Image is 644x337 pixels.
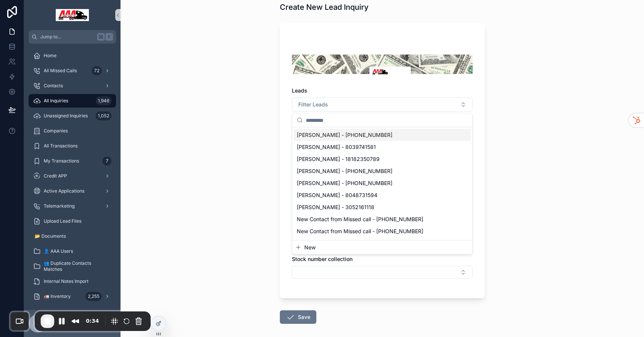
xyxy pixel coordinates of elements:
[297,179,392,187] span: [PERSON_NAME] - [PHONE_NUMBER]
[297,155,380,163] span: [PERSON_NAME] - 18182350789
[297,131,392,139] span: [PERSON_NAME] - [PHONE_NUMBER]
[44,293,71,299] span: 🚛 Inventory
[29,124,116,138] a: Companies
[44,83,63,89] span: Contacts
[96,111,111,120] div: 1,052
[44,248,73,254] span: 👤 AAA Users
[297,167,392,175] span: [PERSON_NAME] - [PHONE_NUMBER]
[297,143,376,151] span: [PERSON_NAME] - 8039741581
[29,139,116,153] a: All Transactions
[44,203,75,209] span: Telemarketing
[292,128,472,240] div: Suggestions
[44,53,56,59] span: Home
[44,98,68,104] span: All Inquiries
[292,266,473,279] button: Select Button
[280,2,369,12] h1: Create New Lead Inquiry
[292,97,473,112] button: Select Button
[29,94,116,108] a: All Inquiries1,946
[29,79,116,93] a: Contacts
[44,188,84,194] span: Active Applications
[280,310,316,324] button: Save
[29,30,116,44] button: Jump to...K
[96,96,111,105] div: 1,946
[298,101,328,108] span: Filter Leads
[92,66,102,75] div: 72
[102,156,111,165] div: 7
[29,244,116,258] a: 👤 AAA Users
[44,278,89,284] span: Internal Notes Import
[35,233,66,239] span: 📂 Documents
[40,34,94,40] span: Jump to...
[29,229,116,243] a: 📂 Documents
[44,218,81,224] span: Upload Lead Files
[44,260,108,272] span: 👥 Duplicate Contacts Matches
[292,87,307,94] span: Leads
[297,191,377,199] span: [PERSON_NAME] - 8048731594
[297,203,374,211] span: [PERSON_NAME] - 3052161118
[29,154,116,168] a: My Transactions7
[106,34,112,40] span: K
[29,199,116,213] a: Telemarketing
[29,260,116,273] a: 👥 Duplicate Contacts Matches
[304,244,316,251] span: New
[85,292,102,301] div: 2,255
[29,49,116,62] a: Home
[297,216,423,223] span: New Contact from Missed call - [PHONE_NUMBER]
[44,113,88,119] span: Unassigned Inquiries
[295,244,469,251] button: New
[297,240,423,247] span: New Contact from Missed call - [PHONE_NUMBER]
[44,158,79,164] span: My Transactions
[292,55,473,75] img: 29688-Screenshot_10.png
[29,275,116,288] a: Internal Notes Import
[56,9,89,21] img: App logo
[29,64,116,77] a: All Missed Calls72
[297,228,423,235] span: New Contact from Missed call - [PHONE_NUMBER]
[44,173,67,179] span: Credit APP
[24,44,121,310] div: scrollable content
[29,109,116,123] a: Unassigned Inquiries1,052
[44,68,77,74] span: All Missed Calls
[44,143,78,149] span: All Transactions
[292,256,353,262] span: Stock number collection
[29,214,116,228] a: Upload Lead Files
[29,184,116,198] a: Active Applications
[29,169,116,183] a: Credit APP
[29,290,116,303] a: 🚛 Inventory2,255
[44,128,68,134] span: Companies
